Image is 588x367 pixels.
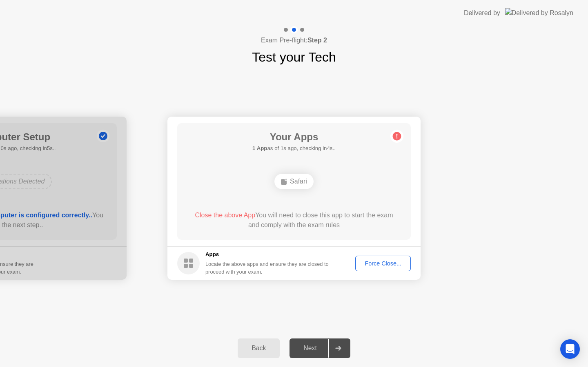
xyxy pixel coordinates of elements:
[252,47,336,67] h1: Test your Tech
[195,212,255,219] span: Close the above App
[292,345,328,352] div: Next
[355,256,411,271] button: Force Close...
[358,260,408,267] div: Force Close...
[261,35,327,45] h4: Exam Pre-flight:
[240,345,277,352] div: Back
[464,8,500,18] div: Delivered by
[205,260,329,276] div: Locate the above apps and ensure they are closed to proceed with your exam.
[205,250,329,259] h5: Apps
[274,174,314,189] div: Safari
[307,37,327,44] b: Step 2
[290,338,350,358] button: Next
[238,338,280,358] button: Back
[252,144,336,153] h5: as of 1s ago, checking in4s..
[505,8,573,18] img: Delivered by Rosalyn
[189,210,399,230] div: You will need to close this app to start the exam and comply with the exam rules
[560,339,580,359] div: Open Intercom Messenger
[252,130,336,144] h1: Your Apps
[252,145,267,151] b: 1 App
